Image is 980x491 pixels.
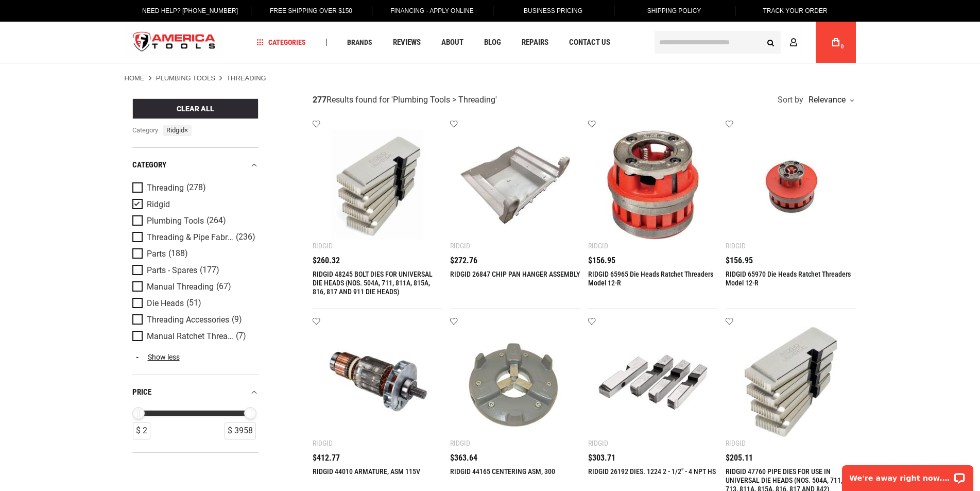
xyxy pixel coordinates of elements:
iframe: LiveChat chat widget [835,459,980,491]
a: Parts - Spares (177) [132,265,256,276]
a: Manual Ratchet Threaders (7) [132,331,256,342]
div: Ridgid [313,242,333,250]
span: (7) [236,332,246,341]
div: Ridgid [588,242,608,250]
div: Ridgid [450,242,470,250]
img: America Tools [125,23,225,62]
span: Ridgid [147,200,170,209]
span: (51) [186,299,201,308]
span: About [441,39,463,46]
div: category [132,158,259,172]
span: 0 [841,44,844,49]
button: Search [761,32,781,52]
a: Show less [132,352,259,362]
div: Ridgid [313,439,333,447]
span: Threading [147,183,184,193]
span: $272.76 [450,257,477,265]
span: Reviews [393,39,421,46]
span: Die Heads [147,299,184,308]
a: store logo [125,23,225,62]
div: $ 2 [133,422,150,439]
span: Parts - Spares [147,266,197,275]
a: RIDGID 26192 DIES. 1224 2 - 1/2" - 4 NPT HS [588,467,716,476]
a: Categories [252,36,311,49]
span: Brands [347,39,372,46]
a: RIDGID 26847 CHIP PAN HANGER ASSEMBLY [450,270,580,278]
a: Plumbing Tools [156,74,215,83]
span: Threading Accessories [147,315,229,325]
span: $260.32 [313,257,340,265]
span: Threading & Pipe Fabrication [147,233,233,242]
img: RIDGID 44010 ARMATURE, ASM 115V [323,327,433,437]
span: Plumbing Tools [147,216,204,226]
a: Repairs [517,36,553,49]
span: $205.11 [726,454,753,462]
div: Ridgid [450,439,470,447]
div: Ridgid [726,242,746,250]
a: Home [125,74,145,83]
span: Manual Ratchet Threaders [147,332,233,341]
div: price [132,385,259,399]
span: $156.95 [726,257,753,265]
a: RIDGID 44165 CENTERING ASM, 300 [450,467,555,476]
span: Blog [484,39,501,46]
span: Categories [256,39,306,46]
a: Die Heads (51) [132,298,256,309]
span: Manual Threading [147,282,214,292]
div: Relevance [806,96,853,104]
img: RIDGID 65970 Die Heads Ratchet Threaders Model 12-R [736,130,846,240]
a: Reviews [388,36,425,49]
span: Ridgid [163,125,192,136]
a: Manual Threading (67) [132,281,256,293]
span: category [132,125,159,136]
span: Parts [147,249,166,259]
span: (9) [232,315,242,324]
a: Contact Us [564,36,615,49]
div: Ridgid [588,439,608,447]
div: Results found for ' ' [313,95,497,106]
span: $303.71 [588,454,615,462]
a: RIDGID 65965 Die Heads Ratchet Threaders Model 12-R [588,270,713,287]
span: (177) [200,266,219,275]
img: RIDGID 47760 PIPE DIES FOR USE IN UNIVERSAL DIE HEADS (NOS. 504A, 711, 713, 811A, 815A, 816, 817 ... [736,327,846,437]
img: RIDGID 65965 Die Heads Ratchet Threaders Model 12-R [598,130,708,240]
a: Threading (278) [132,182,256,194]
a: 0 [826,22,846,63]
div: Product Filters [132,147,259,453]
span: (264) [207,216,226,225]
strong: Threading [227,74,266,82]
a: About [437,36,468,49]
a: RIDGID 44010 ARMATURE, ASM 115V [313,467,420,476]
span: Plumbing Tools > Threading [393,95,495,105]
a: RIDGID 48245 BOLT DIES FOR UNIVERSAL DIE HEADS (NOS. 504A, 711, 811A, 815A, 816, 817 AND 911 DIE ... [313,270,433,296]
div: $ 3958 [225,422,256,439]
span: $363.64 [450,454,477,462]
a: Threading Accessories (9) [132,314,256,326]
a: Threading & Pipe Fabrication (236) [132,232,256,243]
span: $412.77 [313,454,340,462]
span: (188) [168,249,188,258]
img: RIDGID 26192 DIES. 1224 2 - 1/2 [598,327,708,437]
a: Plumbing Tools (264) [132,215,256,227]
span: × [184,126,188,134]
span: (236) [236,233,255,242]
strong: 277 [313,95,326,105]
a: Ridgid [132,199,256,210]
a: Blog [479,36,506,49]
a: Brands [342,36,377,49]
img: RIDGID 48245 BOLT DIES FOR UNIVERSAL DIE HEADS (NOS. 504A, 711, 811A, 815A, 816, 817 AND 911 DIE ... [323,130,433,240]
button: Clear All [132,98,259,119]
span: Shipping Policy [647,7,701,14]
span: $156.95 [588,257,615,265]
a: Parts (188) [132,248,256,260]
div: Ridgid [726,439,746,447]
a: RIDGID 65970 Die Heads Ratchet Threaders Model 12-R [726,270,851,287]
span: Sort by [778,96,803,104]
span: (67) [216,282,231,291]
img: RIDGID 44165 CENTERING ASM, 300 [460,327,570,437]
img: RIDGID 26847 CHIP PAN HANGER ASSEMBLY [460,130,570,240]
span: Repairs [522,39,548,46]
span: (278) [186,183,206,192]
